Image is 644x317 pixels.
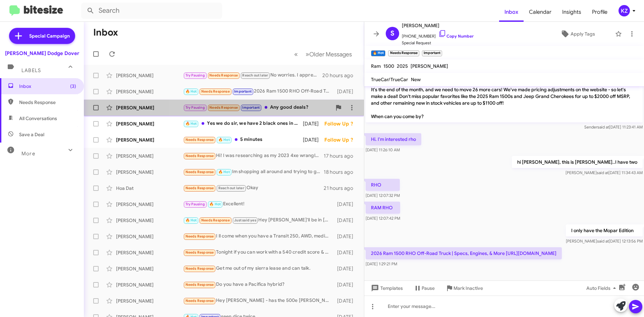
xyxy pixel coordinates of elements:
[209,105,238,110] span: Needs Response
[183,152,324,160] div: Hi! I was researching as my 2023 4xe wrangler lease is up in May. I was mildly interested in the ...
[19,131,44,138] span: Save a Deal
[185,89,197,94] span: 🔥 Hot
[366,261,397,266] span: [DATE] 1:29:21 PM
[234,89,252,94] span: Important
[116,120,183,127] div: [PERSON_NAME]
[324,169,359,175] div: 18 hours ago
[324,137,359,143] div: Follow Up ?
[366,179,400,191] p: RHO
[597,239,609,244] span: said at
[116,265,183,272] div: [PERSON_NAME]
[290,47,356,61] nav: Page navigation example
[185,250,214,255] span: Needs Response
[366,147,400,152] span: [DATE] 11:26:10 AM
[183,281,334,288] div: Do you have a Pacifica hybrid?
[116,185,183,192] div: Hoa Dat
[364,282,408,294] button: Templates
[116,104,183,111] div: [PERSON_NAME]
[422,50,442,56] small: Important
[116,249,183,256] div: [PERSON_NAME]
[185,138,214,142] span: Needs Response
[185,170,214,174] span: Needs Response
[366,247,562,259] p: 2026 Ram 1500 RHO Off-Road Truck | Specs, Engines, & More [URL][DOMAIN_NAME]
[183,120,303,127] div: Yes we do sir, we have 2 black ones in stock at the moment and One of them is a limited edition M...
[334,217,359,224] div: [DATE]
[422,282,435,294] span: Pause
[334,265,359,272] div: [DATE]
[209,202,221,206] span: 🔥 Hot
[324,120,359,127] div: Follow Up ?
[366,70,643,122] p: Hi [PERSON_NAME] it's [PERSON_NAME], BDC Manager at Dodge Dover. Thanks again for reaching out ab...
[597,124,609,129] span: said at
[93,27,118,38] h1: Inbox
[411,63,448,69] span: [PERSON_NAME]
[183,200,334,208] div: Excellent!
[183,168,324,176] div: Im shopping all around and trying to get a price and credit app and just cone and finish
[185,202,205,206] span: Try Pausing
[402,40,474,46] span: Special Request
[402,21,474,30] span: [PERSON_NAME]
[116,217,183,224] div: [PERSON_NAME]
[183,249,334,256] div: Tonight if you can work with a 540 credit score & a $2000 down payment
[294,50,298,58] span: «
[390,28,394,39] span: S
[19,83,76,90] span: Inbox
[183,71,322,79] div: No worries. I appreciate the updates. I'm looking to finalize something in the next couple of wee...
[322,72,359,79] div: 20 hours ago
[587,2,613,22] a: Profile
[440,282,488,294] button: Mark Inactive
[303,120,324,127] div: [DATE]
[21,151,35,157] span: More
[370,282,403,294] span: Templates
[9,28,75,44] a: Special Campaign
[183,136,303,144] div: 5 minutes
[334,298,359,304] div: [DATE]
[383,63,394,69] span: 1500
[116,169,183,175] div: [PERSON_NAME]
[438,34,474,39] a: Copy Number
[183,88,334,95] div: 2026 Ram 1500 RHO Off-Road Truck | Specs, Engines, & More [URL][DOMAIN_NAME]
[183,297,334,305] div: Hey [PERSON_NAME] - has the 500e [PERSON_NAME] Edition arrived?
[566,170,643,175] span: [PERSON_NAME] [DATE] 11:34:43 AM
[334,88,359,95] div: [DATE]
[29,33,70,39] span: Special Campaign
[185,266,214,271] span: Needs Response
[571,28,595,40] span: Apply Tags
[371,63,381,69] span: Ram
[116,137,183,143] div: [PERSON_NAME]
[306,50,309,58] span: »
[584,124,643,129] span: Sender [DATE] 11:23:41 AM
[242,73,268,77] span: Reach out later
[402,30,474,40] span: [PHONE_NUMBER]
[366,216,400,221] span: [DATE] 12:07:42 PM
[597,170,608,175] span: said at
[324,153,359,159] div: 17 hours ago
[116,201,183,208] div: [PERSON_NAME]
[185,218,197,222] span: 🔥 Hot
[70,83,76,90] span: (3)
[183,104,332,111] div: Any good deals?
[116,298,183,304] div: [PERSON_NAME]
[411,76,421,83] span: New
[499,2,524,22] a: Inbox
[524,2,557,22] a: Calendar
[201,89,230,94] span: Needs Response
[324,185,359,192] div: 21 hours ago
[116,281,183,288] div: [PERSON_NAME]
[218,138,230,142] span: 🔥 Hot
[185,121,197,126] span: 🔥 Hot
[242,105,260,110] span: Important
[453,282,483,294] span: Mark Inactive
[371,50,385,56] small: 🔥 Hot
[366,202,400,214] p: RAM RHO
[234,218,256,222] span: Just said yes
[371,76,408,83] span: TrueCar/TrueCar
[366,133,421,145] p: Hi. I'm interested rho
[116,153,183,159] div: [PERSON_NAME]
[566,224,643,236] p: I only have the Mopar Edition
[21,67,41,73] span: Labels
[557,2,587,22] a: Insights
[366,193,400,198] span: [DATE] 12:07:32 PM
